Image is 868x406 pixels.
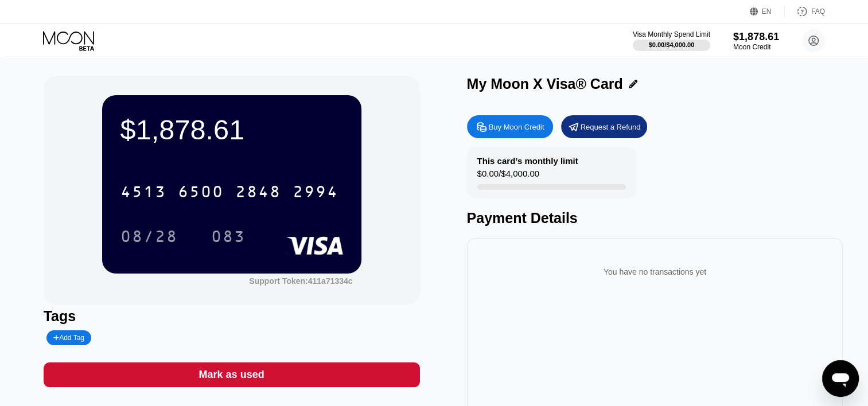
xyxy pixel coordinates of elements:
[811,7,825,15] div: FAQ
[477,169,539,184] div: $0.00 / $4,000.00
[733,31,779,51] div: $1,878.61Moon Credit
[249,276,352,286] div: Support Token: 411a71334c
[44,308,420,325] div: Tags
[633,30,710,38] div: Visa Monthly Spend Limit
[633,30,710,51] div: Visa Monthly Spend Limit$0.00/$4,000.00
[467,115,553,138] div: Buy Moon Credit
[120,184,166,202] div: 4513
[203,222,254,251] div: 083
[44,362,420,387] div: Mark as used
[489,122,544,132] div: Buy Moon Credit
[211,229,246,247] div: 083
[53,334,84,342] div: Add Tag
[178,184,224,202] div: 6500
[762,7,772,15] div: EN
[235,184,281,202] div: 2848
[120,114,343,146] div: $1,878.61
[293,184,338,202] div: 2994
[785,6,825,17] div: FAQ
[467,76,623,92] div: My Moon X Visa® Card
[249,276,352,286] div: Support Token:411a71334c
[120,229,178,247] div: 08/28
[114,177,345,206] div: 4513650028482994
[581,122,641,132] div: Request a Refund
[46,330,91,345] div: Add Tag
[199,368,264,381] div: Mark as used
[112,222,186,251] div: 08/28
[750,6,785,17] div: EN
[733,31,779,43] div: $1,878.61
[476,256,834,288] div: You have no transactions yet
[822,360,859,397] iframe: Button to launch messaging window
[467,210,843,227] div: Payment Details
[561,115,647,138] div: Request a Refund
[733,43,779,51] div: Moon Credit
[477,156,578,166] div: This card’s monthly limit
[649,41,695,48] div: $0.00 / $4,000.00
